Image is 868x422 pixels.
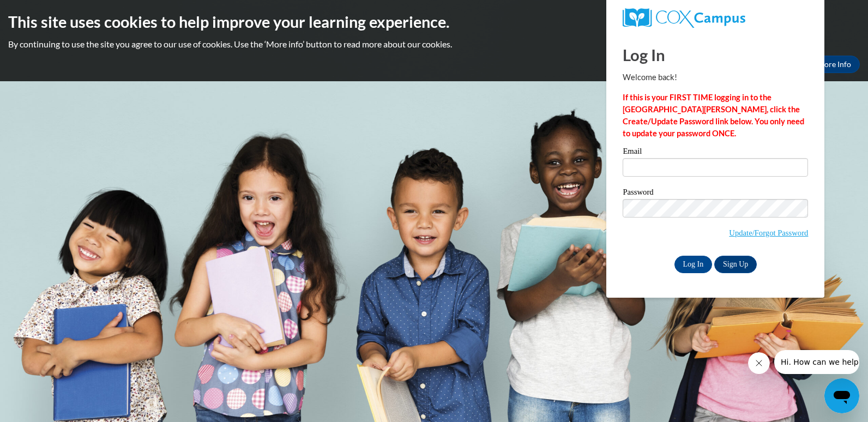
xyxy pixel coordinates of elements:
iframe: Message from company [774,350,859,374]
p: Welcome back! [623,71,808,83]
iframe: Button to launch messaging window [824,378,859,413]
h2: This site uses cookies to help improve your learning experience. [8,11,860,33]
iframe: Close message [748,352,770,374]
img: COX Campus [623,8,745,28]
input: Log In [674,256,713,273]
strong: If this is your FIRST TIME logging in to the [GEOGRAPHIC_DATA][PERSON_NAME], click the Create/Upd... [623,93,804,138]
a: Sign Up [714,256,757,273]
span: Hi. How can we help? [7,8,88,16]
a: COX Campus [623,8,808,28]
p: By continuing to use the site you agree to our use of cookies. Use the ‘More info’ button to read... [8,38,860,50]
label: Password [623,188,808,199]
h1: Log In [623,44,808,66]
a: More Info [809,56,860,73]
a: Update/Forgot Password [729,228,808,237]
label: Email [623,147,808,158]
